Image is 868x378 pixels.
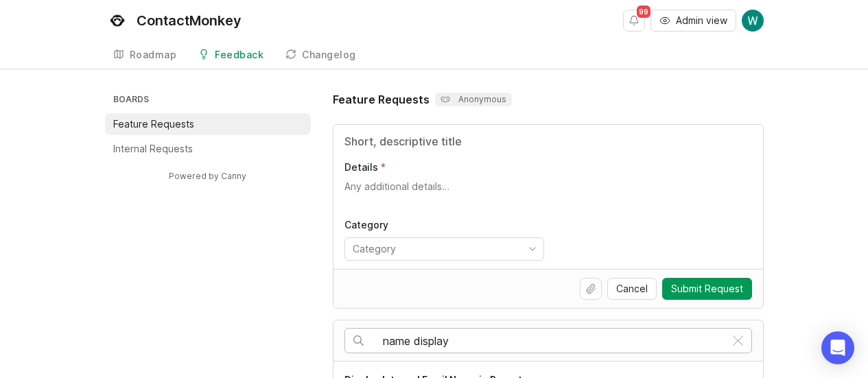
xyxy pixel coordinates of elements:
[130,50,177,60] div: Roadmap
[662,278,752,300] button: Submit Request
[215,50,263,60] div: Feedback
[580,278,602,300] button: Upload file
[650,10,736,32] button: Admin view
[344,218,544,232] p: Category
[190,41,272,69] a: Feedback
[333,91,430,108] h1: Feature Requests
[344,180,752,207] textarea: Details
[113,117,194,131] p: Feature Requests
[344,161,378,174] p: Details
[105,8,130,33] img: ContactMonkey logo
[616,282,648,296] span: Cancel
[105,113,311,135] a: Feature Requests
[105,41,185,69] a: Roadmap
[353,241,520,257] input: Category
[623,10,645,32] button: Notifications
[110,91,311,110] h3: Boards
[167,168,248,184] a: Powered by Canny
[344,133,752,150] input: Title
[277,41,364,69] a: Changelog
[637,5,650,18] span: 99
[676,14,727,27] span: Admin view
[383,333,725,349] input: Search…
[742,10,764,32] img: Wendy Pham
[105,138,311,160] a: Internal Requests
[344,237,544,261] div: toggle menu
[137,14,242,27] div: ContactMonkey
[671,282,743,296] span: Submit Request
[302,50,356,60] div: Changelog
[441,94,506,105] p: Anonymous
[113,142,193,156] p: Internal Requests
[607,278,657,300] button: Cancel
[521,244,543,255] svg: toggle icon
[821,331,854,364] div: Open Intercom Messenger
